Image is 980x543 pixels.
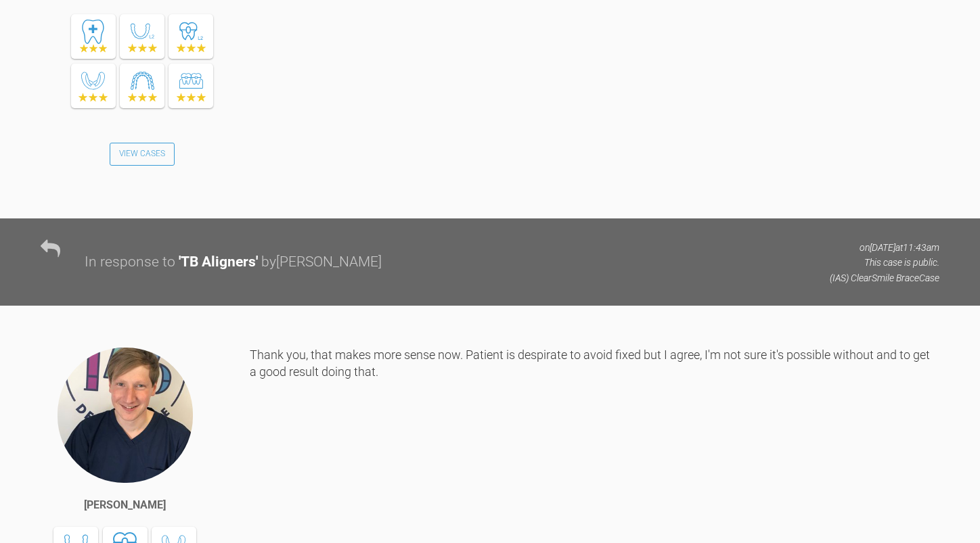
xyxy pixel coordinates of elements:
[84,496,166,514] div: [PERSON_NAME]
[830,270,939,285] p: (IAS) ClearSmile Brace Case
[179,251,258,274] div: ' TB Aligners '
[110,143,175,166] a: View Cases
[85,251,175,274] div: In response to
[56,346,194,484] img: Jack Gardner
[830,240,939,255] p: on [DATE] at 11:43am
[830,255,939,270] p: This case is public.
[261,251,382,274] div: by [PERSON_NAME]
